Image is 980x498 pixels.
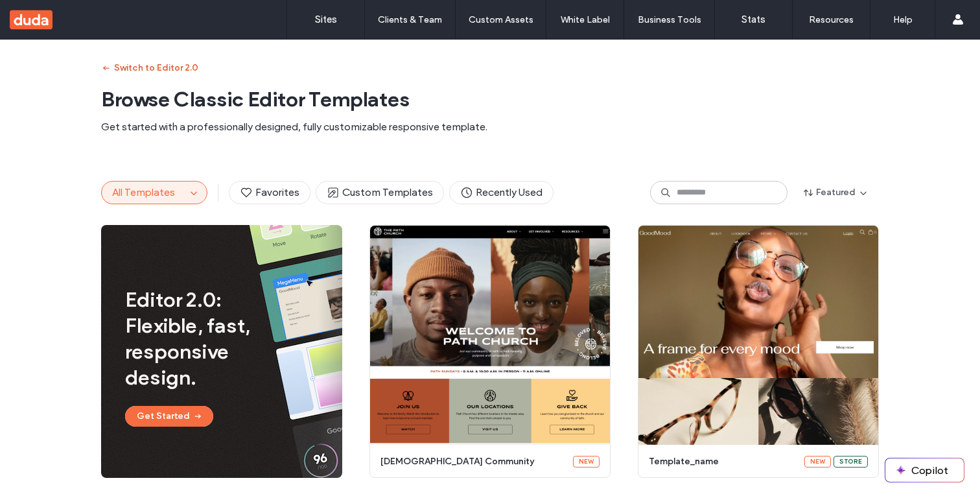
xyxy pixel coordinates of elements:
[125,406,213,427] button: Get Started
[449,181,554,204] button: Recently Used
[378,14,442,25] label: Clients & Team
[101,120,879,134] span: Get started with a professionally designed, fully customizable responsive template.
[125,287,284,390] span: Editor 2.0: Flexible, fast, responsive design.
[316,181,444,204] button: Custom Templates
[573,456,600,468] div: New
[101,58,198,78] button: Switch to Editor 2.0
[793,182,879,203] button: Featured
[469,14,533,25] label: Custom Assets
[315,14,337,25] label: Sites
[649,455,797,468] span: template_name
[327,185,433,200] span: Custom Templates
[638,14,701,25] label: Business Tools
[101,86,879,112] span: Browse Classic Editor Templates
[741,14,765,25] label: Stats
[112,186,175,198] span: All Templates
[809,14,854,25] label: Resources
[893,14,913,25] label: Help
[380,455,565,468] span: [DEMOGRAPHIC_DATA] community
[561,14,610,25] label: White Label
[885,458,964,482] button: Copilot
[102,182,186,204] button: All Templates
[834,456,868,468] div: Store
[460,185,542,200] span: Recently Used
[804,456,831,468] div: New
[229,181,310,204] button: Favorites
[240,185,299,200] span: Favorites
